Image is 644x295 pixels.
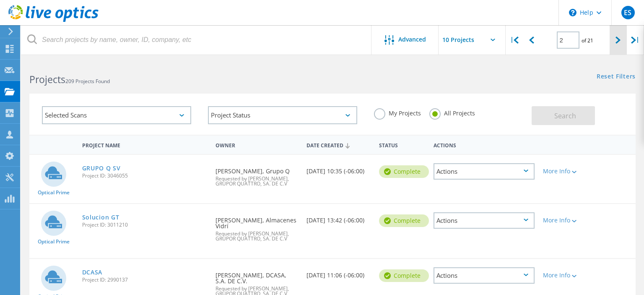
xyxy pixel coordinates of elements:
[379,214,429,227] div: Complete
[434,267,534,284] div: Actions
[302,137,375,153] div: Date Created
[216,176,298,186] span: Requested by [PERSON_NAME], GRUPOR QUATTRO, SA. DE C.V
[543,272,583,278] div: More Info
[302,155,375,183] div: [DATE] 10:35 (-06:00)
[569,9,576,16] svg: \n
[627,25,644,55] div: |
[379,165,429,178] div: Complete
[82,173,207,178] span: Project ID: 3046055
[21,25,372,55] input: Search projects by name, owner, ID, company, etc
[554,111,576,120] span: Search
[375,137,429,152] div: Status
[211,155,302,195] div: [PERSON_NAME], Grupo Q
[82,222,207,227] span: Project ID: 3011210
[29,73,65,86] b: Projects
[434,212,534,229] div: Actions
[82,165,121,171] a: GRUPO Q SV
[506,25,523,55] div: |
[211,137,302,152] div: Owner
[82,277,207,282] span: Project ID: 2990137
[624,9,631,16] span: ES
[42,106,191,124] div: Selected Scans
[379,269,429,282] div: Complete
[78,137,211,152] div: Project Name
[38,190,70,195] span: Optical Prime
[65,78,110,85] span: 209 Projects Found
[398,37,426,42] span: Advanced
[582,37,593,44] span: of 21
[216,231,298,241] span: Requested by [PERSON_NAME], GRUPOR QUATTRO, SA. DE C.V
[82,269,103,275] a: DCASA
[8,18,99,23] a: Live Optics Dashboard
[532,106,595,125] button: Search
[374,108,421,116] label: My Projects
[302,259,375,287] div: [DATE] 11:06 (-06:00)
[302,204,375,232] div: [DATE] 13:42 (-06:00)
[597,73,636,81] a: Reset Filters
[82,214,119,220] a: Solucion GT
[38,239,70,244] span: Optical Prime
[543,217,583,223] div: More Info
[429,108,475,116] label: All Projects
[211,204,302,250] div: [PERSON_NAME], Almacenes Vidrí
[434,163,534,180] div: Actions
[543,168,583,174] div: More Info
[208,106,357,124] div: Project Status
[429,137,538,152] div: Actions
